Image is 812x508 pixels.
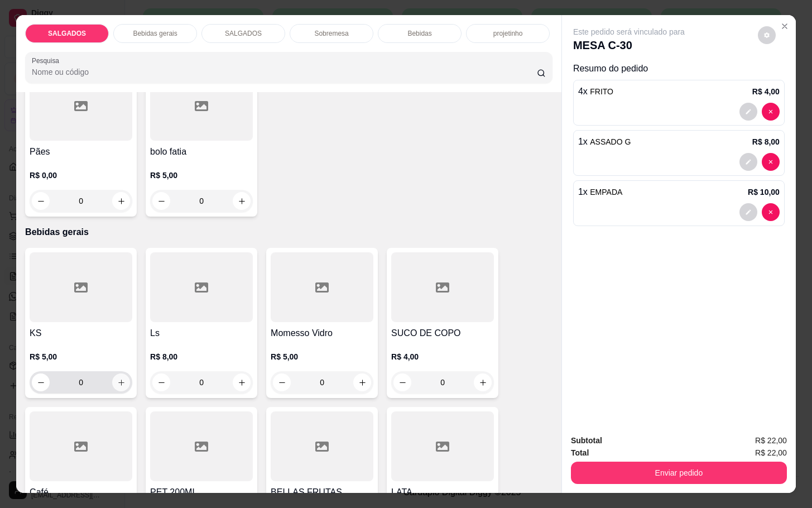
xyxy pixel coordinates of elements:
[133,29,177,38] p: Bebidas gerais
[752,136,780,147] p: R$ 8,00
[755,434,787,447] span: R$ 22,00
[776,17,794,35] button: Close
[271,486,373,499] h4: BELLAS FRUTAS
[762,153,780,171] button: decrease-product-quantity
[225,29,262,38] p: SALGADOS
[578,135,631,148] p: 1 x
[353,373,371,391] button: increase-product-quantity
[739,153,757,171] button: decrease-product-quantity
[762,103,780,121] button: decrease-product-quantity
[150,170,253,181] p: R$ 5,00
[590,137,631,146] span: ASSADO G
[150,486,253,499] h4: PET 200ML
[739,103,757,121] button: decrease-product-quantity
[150,351,253,362] p: R$ 8,00
[391,486,494,499] h4: LATA
[30,351,132,362] p: R$ 5,00
[739,203,757,221] button: decrease-product-quantity
[578,185,622,199] p: 1 x
[573,37,685,53] p: MESA C-30
[233,373,251,391] button: increase-product-quantity
[752,86,780,97] p: R$ 4,00
[32,56,63,65] label: Pesquisa
[30,486,132,499] h4: Café
[152,192,170,210] button: decrease-product-quantity
[407,29,431,38] p: Bebidas
[30,327,132,340] h4: KS
[314,29,348,38] p: Sobremesa
[590,188,622,197] span: EMPADA
[150,145,253,159] h4: bolo fatia
[571,462,787,484] button: Enviar pedido
[271,351,373,362] p: R$ 5,00
[30,145,132,159] h4: Pães
[150,327,253,340] h4: Ls
[571,436,602,445] strong: Subtotal
[573,26,685,37] p: Este pedido será vinculado para
[32,373,50,391] button: decrease-product-quantity
[758,26,776,44] button: decrease-product-quantity
[25,226,552,239] p: Bebidas gerais
[571,448,589,457] strong: Total
[152,373,170,391] button: decrease-product-quantity
[578,85,613,98] p: 4 x
[233,192,251,210] button: increase-product-quantity
[48,29,86,38] p: SALGADOS
[493,29,523,38] p: projetinho
[755,447,787,459] span: R$ 22,00
[112,373,130,391] button: increase-product-quantity
[393,373,411,391] button: decrease-product-quantity
[590,87,613,96] span: FRITO
[762,203,780,221] button: decrease-product-quantity
[391,327,494,340] h4: SUCO DE COPO
[273,373,291,391] button: decrease-product-quantity
[391,351,494,362] p: R$ 4,00
[32,66,537,78] input: Pesquisa
[30,170,132,181] p: R$ 0,00
[474,373,492,391] button: increase-product-quantity
[748,186,780,198] p: R$ 10,00
[573,62,785,75] p: Resumo do pedido
[271,327,373,340] h4: Momesso Vidro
